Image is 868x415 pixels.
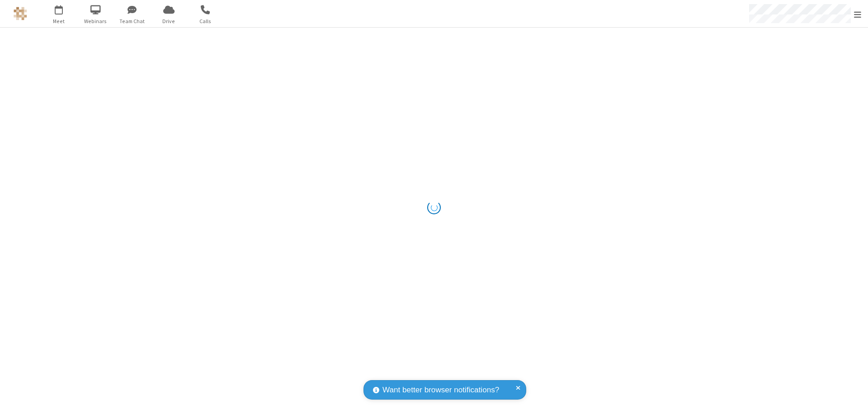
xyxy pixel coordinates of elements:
[14,7,27,20] img: QA Selenium DO NOT DELETE OR CHANGE
[79,17,113,25] span: Webinars
[382,384,499,396] span: Want better browser notifications?
[152,17,186,25] span: Drive
[189,17,222,25] span: Calls
[115,17,149,25] span: Team Chat
[42,17,76,25] span: Meet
